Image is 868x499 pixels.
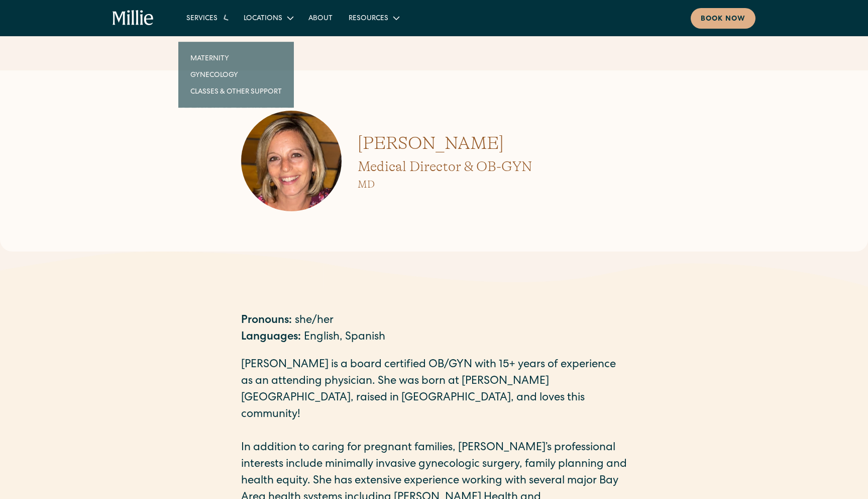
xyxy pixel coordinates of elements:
nav: Services [178,42,294,108]
div: Services [178,10,236,26]
h2: Medical Director & OB-GYN [358,157,532,177]
strong: Pronouns: [241,315,292,326]
a: Classes & Other Support [182,83,290,100]
div: she/her [295,313,334,329]
a: Maternity [182,50,290,66]
img: Amy Kane profile photo [241,111,342,211]
h1: [PERSON_NAME] [358,130,532,157]
a: Book now [691,8,755,29]
div: Locations [236,10,300,26]
a: home [113,10,154,26]
div: Locations [244,14,282,24]
h3: MD [358,177,532,192]
strong: Languages: [241,332,301,343]
div: English, Spanish [304,329,385,346]
div: Book now [701,14,745,25]
p: [PERSON_NAME] is a board certified OB/GYN with 15+ years of experience as an attending physician.... [241,357,627,424]
a: Gynecology [182,66,290,83]
a: About [300,10,341,26]
div: Resources [341,10,406,26]
div: Services [186,14,218,24]
div: Resources [349,14,388,24]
